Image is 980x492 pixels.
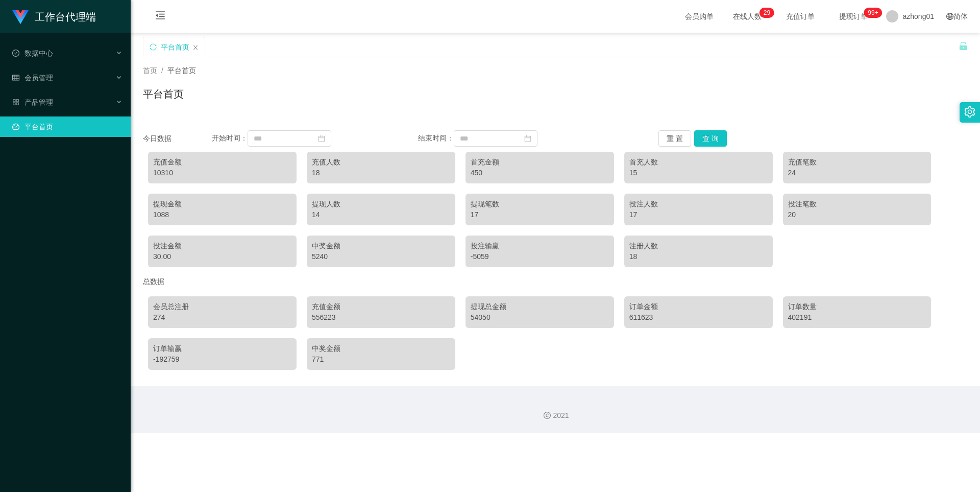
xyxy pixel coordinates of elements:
[153,168,291,178] div: 10310
[471,301,609,312] div: 提现总金额
[629,241,768,251] div: 注册人数
[312,157,450,168] div: 充值人数
[192,44,199,51] i: 图标: close
[788,312,926,323] div: 402191
[544,412,551,419] i: 图标: copyright
[964,106,975,118] i: 图标: setting
[728,13,767,20] span: 在线人数
[143,86,184,102] h1: 平台首页
[312,343,450,354] div: 中奖金额
[161,37,189,57] div: 平台首页
[35,1,96,33] h1: 工作台代理端
[629,312,768,323] div: 611623
[312,312,450,323] div: 556223
[153,354,291,365] div: -192759
[629,209,768,220] div: 17
[629,157,768,168] div: 首充人数
[788,157,926,168] div: 充值笔数
[788,168,926,178] div: 24
[759,8,774,18] sup: 29
[788,199,926,209] div: 投注笔数
[139,410,972,421] div: 2021
[471,209,609,220] div: 17
[318,135,325,142] i: 图标: calendar
[312,251,450,262] div: 5240
[788,209,926,220] div: 20
[694,130,727,147] button: 查 询
[12,10,29,25] img: logo.9652507e.png
[153,301,291,312] div: 会员总注册
[143,272,968,291] div: 总数据
[153,312,291,323] div: 274
[471,251,609,262] div: -5059
[658,130,691,147] button: 重 置
[12,49,53,57] span: 数据中心
[153,251,291,262] div: 30.00
[471,199,609,209] div: 提现笔数
[153,343,291,354] div: 订单输赢
[143,133,212,144] div: 今日数据
[471,241,609,251] div: 投注输赢
[153,199,291,209] div: 提现金额
[629,168,768,178] div: 15
[767,8,770,18] p: 9
[629,199,768,209] div: 投注人数
[312,241,450,251] div: 中奖金额
[312,209,450,220] div: 14
[629,301,768,312] div: 订单金额
[946,13,953,20] i: 图标: global
[312,199,450,209] div: 提现人数
[153,157,291,168] div: 充值金额
[12,99,19,106] i: 图标: appstore-o
[312,168,450,178] div: 18
[161,66,163,75] span: /
[12,74,53,82] span: 会员管理
[764,8,767,18] p: 2
[212,134,248,142] span: 开始时间：
[312,301,450,312] div: 充值金额
[629,251,768,262] div: 18
[471,312,609,323] div: 54050
[12,98,53,106] span: 产品管理
[788,301,926,312] div: 订单数量
[167,66,196,75] span: 平台首页
[834,13,873,20] span: 提现订单
[143,66,157,75] span: 首页
[12,116,122,137] a: 图标: dashboard平台首页
[150,43,157,51] i: 图标: sync
[471,157,609,168] div: 首充金额
[864,8,882,18] sup: 1011
[153,241,291,251] div: 投注金额
[418,134,454,142] span: 结束时间：
[153,209,291,220] div: 1088
[781,13,820,20] span: 充值订单
[524,135,531,142] i: 图标: calendar
[12,12,96,20] a: 工作台代理端
[471,168,609,178] div: 450
[959,41,968,51] i: 图标: unlock
[143,1,178,33] i: 图标: menu-fold
[12,74,19,81] i: 图标: table
[312,354,450,365] div: 771
[12,50,19,57] i: 图标: check-circle-o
